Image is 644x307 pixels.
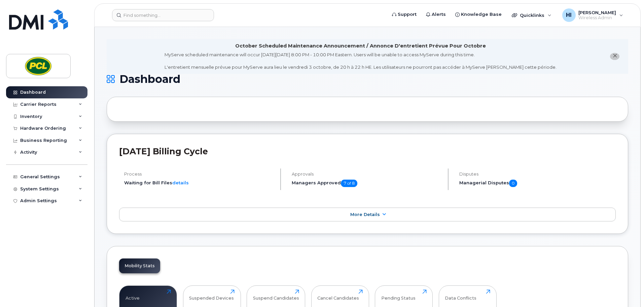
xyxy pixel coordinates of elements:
[341,180,357,187] span: 7 of 8
[165,52,557,70] div: MyServe scheduled maintenance will occur [DATE][DATE] 8:00 PM - 10:00 PM Eastern. Users will be u...
[459,172,616,177] h4: Disputes
[235,42,486,50] div: October Scheduled Maintenance Announcement / Annonce D'entretient Prévue Pour Octobre
[317,289,359,301] div: Cancel Candidates
[119,146,616,156] h2: [DATE] Billing Cycle
[189,289,234,301] div: Suspended Devices
[610,53,619,60] button: close notification
[292,180,442,187] h5: Managers Approved
[253,289,299,301] div: Suspend Candidates
[292,172,442,177] h4: Approvals
[119,74,180,84] span: Dashboard
[124,172,275,177] h4: Process
[350,212,380,217] span: More Details
[126,289,140,301] div: Active
[445,289,476,301] div: Data Conflicts
[172,180,189,185] a: details
[381,289,416,301] div: Pending Status
[509,180,517,187] span: 0
[124,180,275,186] li: Waiting for Bill Files
[459,180,616,187] h5: Managerial Disputes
